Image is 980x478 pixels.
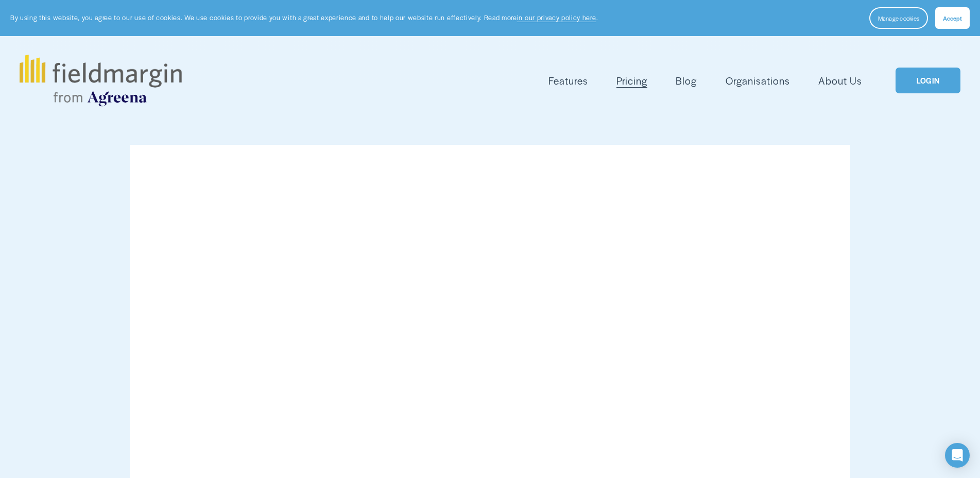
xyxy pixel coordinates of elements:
span: Features [548,73,588,88]
button: Accept [935,7,970,29]
button: Manage cookies [869,7,928,29]
span: Accept [943,14,962,22]
a: Organisations [726,72,790,89]
p: By using this website, you agree to our use of cookies. We use cookies to provide you with a grea... [10,13,598,23]
a: LOGIN [896,68,960,94]
a: Blog [676,72,697,89]
a: About Us [818,72,862,89]
div: Open Intercom Messenger [945,443,970,468]
span: Manage cookies [878,14,919,22]
img: fieldmargin.com [20,55,181,106]
a: in our privacy policy here [517,13,596,22]
a: folder dropdown [548,72,588,89]
a: Pricing [616,72,647,89]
